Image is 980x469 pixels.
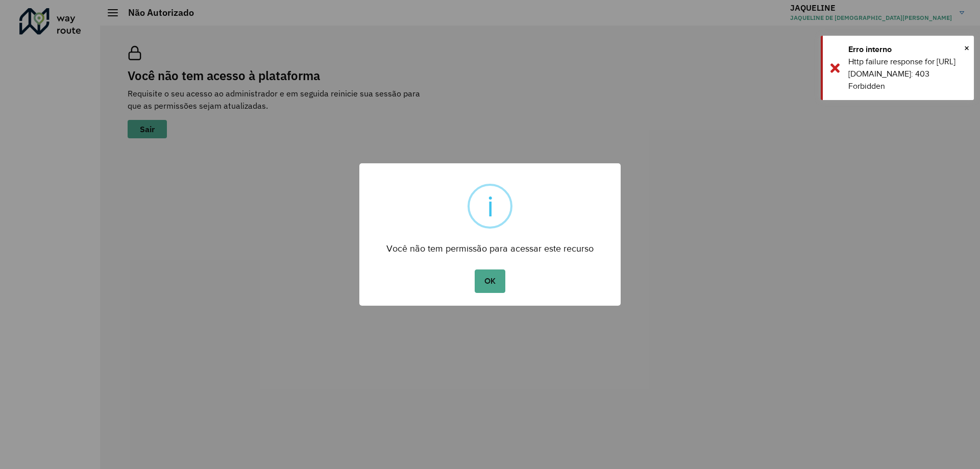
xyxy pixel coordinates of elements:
[475,269,505,293] button: OK
[848,56,966,92] div: Http failure response for [URL][DOMAIN_NAME]: 403 Forbidden
[964,40,969,56] span: ×
[359,234,621,257] div: Você não tem permissão para acessar este recurso
[964,40,969,56] button: Close
[487,186,494,227] div: i
[848,43,966,56] div: Erro interno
